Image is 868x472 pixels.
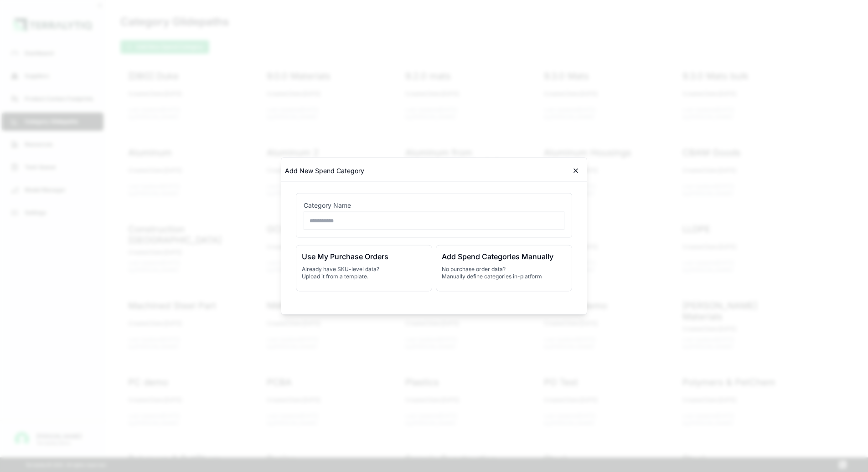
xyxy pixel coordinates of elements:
[302,251,426,262] h3: Use My Purchase Orders
[442,266,566,280] p: No purchase order data? Manually define categories in-platform
[302,266,426,280] p: Already have SKU-level data? Upload it from a template.
[285,166,364,175] h2: Add New Spend Category
[304,201,564,210] label: Category Name
[442,251,566,262] h3: Add Spend Categories Manually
